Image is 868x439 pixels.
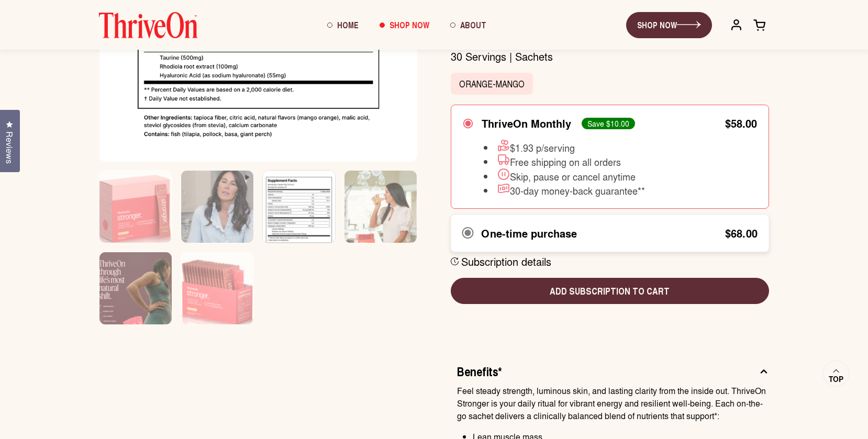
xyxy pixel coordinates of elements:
img: Box of ThriveOn Stronger supplement with a pink design on a white background [99,171,172,257]
span: Add subscription to cart [459,284,761,298]
a: About [440,11,497,39]
div: Save $10.00 [582,118,635,129]
button: Benefits* [457,363,769,385]
p: 30 Servings | Sachets [451,49,769,63]
p: Feel steady strength, luminous skin, and lasting clarity from the inside out. ThriveOn Stronger i... [457,385,769,422]
li: 30-day money-back guarantee** [484,182,645,197]
div: Subscription details [461,255,551,268]
div: One-time purchase [482,227,577,239]
button: Add subscription to cart [451,278,769,304]
span: Top [829,375,843,384]
span: About [460,19,486,31]
span: Reviews [3,131,16,164]
li: $1.93 p/serving [484,139,645,153]
li: Skip, pause or cancel anytime [484,167,645,182]
a: Shop Now [369,11,440,39]
label: Orange-Mango [451,73,533,95]
div: $68.00 [725,228,757,238]
span: Benefits* [457,363,502,379]
a: SHOP NOW [626,12,712,38]
a: Home [317,11,369,39]
img: Box of ThriveOn Stronger supplement packets on a white background [181,252,253,339]
div: ThriveOn Monthly [482,117,571,130]
div: $58.00 [725,118,757,129]
span: Home [337,19,359,31]
span: Shop Now [390,19,429,31]
li: Free shipping on all orders [484,153,645,168]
